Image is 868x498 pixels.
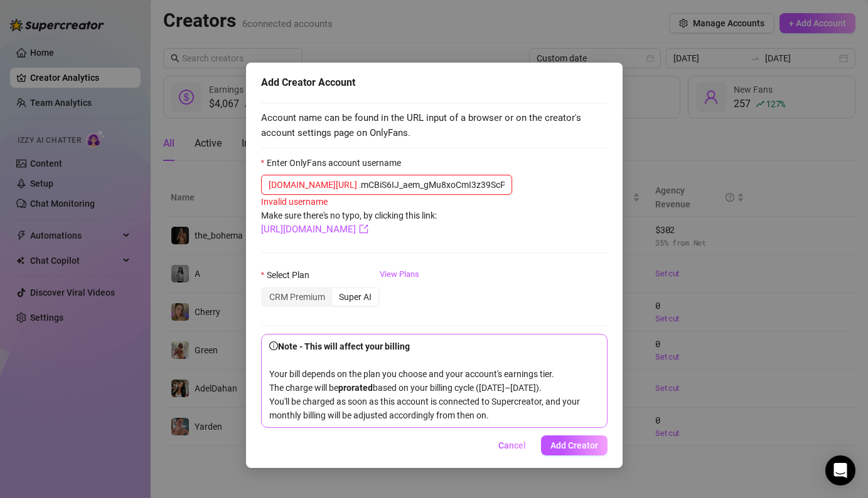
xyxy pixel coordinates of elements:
[550,440,598,450] span: Add Creator
[261,287,380,307] div: segmented control
[360,178,505,192] input: Enter OnlyFans account username
[261,111,608,140] span: Account name can be found in the URL input of a browser or on the creator's account settings page...
[269,341,278,350] span: info-circle
[332,288,378,306] div: Super AI
[269,341,410,351] strong: Note - This will affect your billing
[498,440,526,450] span: Cancel
[261,195,608,209] div: Invalid username
[541,435,608,455] button: Add Creator
[359,224,368,234] span: export
[261,75,608,90] div: Add Creator Account
[262,288,332,306] div: CRM Premium
[261,268,318,282] label: Select Plan
[261,156,409,170] label: Enter OnlyFans account username
[338,383,373,393] b: prorated
[261,210,437,234] span: Make sure there's no typo, by clicking this link:
[269,178,357,192] span: [DOMAIN_NAME][URL]
[261,224,368,235] a: [URL][DOMAIN_NAME]export
[269,341,580,420] span: Your bill depends on the plan you choose and your account's earnings tier. The charge will be bas...
[488,435,536,455] button: Cancel
[825,455,855,485] div: Open Intercom Messenger
[380,268,419,318] a: View Plans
